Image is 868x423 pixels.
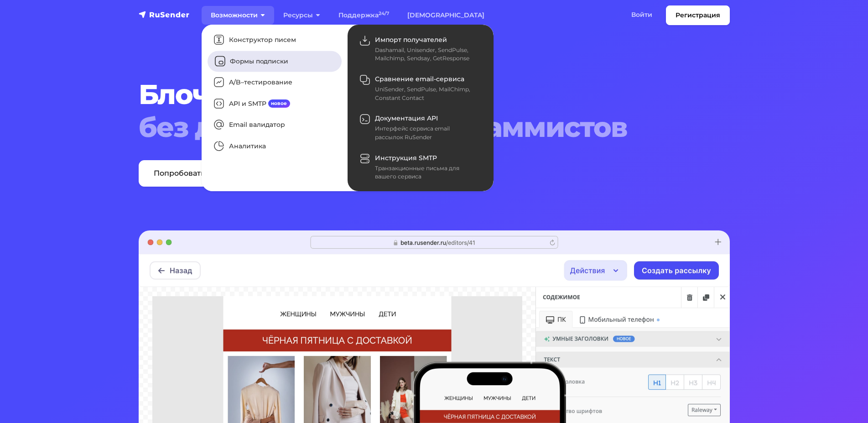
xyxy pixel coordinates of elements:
a: Возможности [202,6,274,25]
a: Формы подписки [208,51,342,72]
span: Сравнение email-сервиса [375,75,464,83]
a: API и SMTPновое [206,93,343,115]
span: без дизайнеров и программистов [139,111,680,144]
div: Транзакционные письма для вашего сервиса [375,164,478,181]
a: Регистрация [666,5,730,25]
a: Конструктор писем [206,29,343,51]
span: новое [268,99,291,108]
sup: 24/7 [379,10,389,16]
a: Сравнение email-сервиса UniSender, SendPulse, MailChimp, Constant Contact [352,68,489,108]
a: Ресурсы [274,6,329,25]
a: Попробовать бесплатно [139,160,262,187]
a: A/B–тестирование [206,72,343,93]
a: Email валидатор [206,115,343,136]
a: Аналитика [206,136,343,157]
a: Инструкция SMTP Транзакционные письма для вашего сервиса [352,147,489,187]
a: Документация API Интерфейс сервиса email рассылок RuSender [352,108,489,147]
img: RuSender [139,10,190,19]
div: UniSender, SendPulse, MailChimp, Constant Contact [375,85,478,102]
span: Документация API [375,114,438,122]
a: Импорт получателей Dashamail, Unisender, SendPulse, Mailchimp, Sendsay, GetResponse [352,29,489,68]
div: Dashamail, Unisender, SendPulse, Mailchimp, Sendsay, GetResponse [375,46,478,63]
a: [DEMOGRAPHIC_DATA] [398,6,494,25]
span: Инструкция SMTP [375,154,437,162]
span: Импорт получателей [375,36,447,44]
a: Поддержка24/7 [329,6,398,25]
a: Войти [622,5,661,24]
h1: Блочный конструктор, [139,78,680,144]
div: Интерфейс сервиса email рассылок RuSender [375,125,478,141]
